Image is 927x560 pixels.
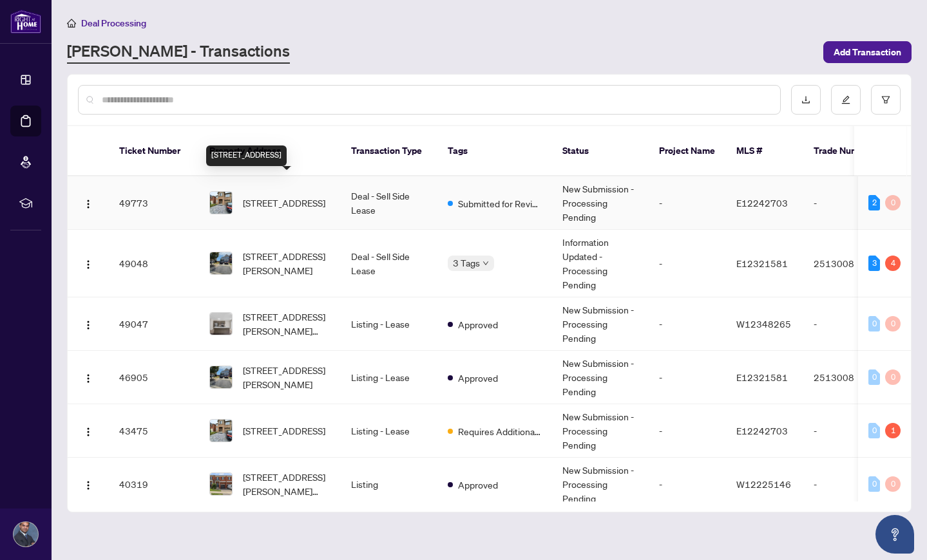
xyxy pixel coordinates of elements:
div: 0 [868,476,880,492]
td: - [649,297,726,351]
div: [STREET_ADDRESS] [206,145,287,166]
td: Information Updated - Processing Pending [552,230,649,297]
span: E12321581 [736,257,788,269]
span: [STREET_ADDRESS] [243,424,325,438]
td: - [649,404,726,458]
div: 0 [885,316,901,331]
th: Status [552,126,649,176]
div: 2 [868,195,880,210]
td: New Submission - Processing Pending [552,404,649,458]
span: [STREET_ADDRESS][PERSON_NAME][PERSON_NAME] [243,310,330,338]
button: Logo [78,313,99,334]
div: 0 [885,369,901,385]
th: Ticket Number [109,126,199,176]
span: Add Transaction [834,42,901,62]
th: MLS # [726,126,803,176]
td: 49773 [109,176,199,230]
span: Requires Additional Docs [458,424,542,438]
td: - [649,230,726,297]
span: E12242703 [736,425,788,436]
span: W12348265 [736,318,791,330]
img: thumbnail-img [210,192,232,214]
img: thumbnail-img [210,313,232,335]
span: down [483,260,489,266]
img: thumbnail-img [210,473,232,495]
img: thumbnail-img [210,420,232,442]
td: - [803,404,894,458]
td: - [649,176,726,230]
td: Deal - Sell Side Lease [341,230,437,297]
img: Logo [83,480,93,490]
button: Logo [78,253,99,274]
img: Logo [83,373,93,384]
span: W12225146 [736,478,791,490]
td: 46905 [109,351,199,404]
span: [STREET_ADDRESS] [243,196,325,210]
span: edit [841,95,850,104]
span: [STREET_ADDRESS][PERSON_NAME] [243,249,330,277]
span: [STREET_ADDRESS][PERSON_NAME][PERSON_NAME] [243,470,330,498]
span: E12242703 [736,197,788,209]
img: logo [10,10,41,33]
img: thumbnail-img [210,252,232,274]
span: [STREET_ADDRESS][PERSON_NAME] [243,363,330,391]
span: Deal Processing [81,17,146,29]
img: thumbnail-img [210,366,232,388]
span: home [67,19,76,28]
button: Add Transaction [823,41,912,63]
td: New Submission - Processing Pending [552,297,649,351]
span: Submitted for Review [458,196,542,210]
div: 3 [868,256,880,271]
td: Listing - Lease [341,351,437,404]
td: - [649,351,726,404]
div: 0 [868,369,880,385]
button: Logo [78,367,99,387]
span: Approved [458,478,498,492]
span: Approved [458,371,498,385]
span: filter [881,95,890,104]
div: 0 [868,423,880,438]
div: 0 [885,195,901,210]
td: - [803,297,894,351]
th: Project Name [649,126,726,176]
div: 0 [885,476,901,492]
th: Property Address [199,126,341,176]
td: New Submission - Processing Pending [552,351,649,404]
td: Listing [341,458,437,511]
th: Transaction Type [341,126,437,176]
td: 49048 [109,230,199,297]
span: E12321581 [736,371,788,383]
button: Logo [78,474,99,494]
div: 0 [868,316,880,331]
td: - [803,458,894,511]
img: Logo [83,259,93,270]
button: Logo [78,192,99,213]
button: download [791,85,821,115]
button: Logo [78,420,99,441]
td: New Submission - Processing Pending [552,458,649,511]
td: Listing - Lease [341,404,437,458]
img: Profile Icon [14,522,38,546]
span: Approved [458,317,498,331]
td: 2513008 [803,351,894,404]
span: 3 Tags [453,256,480,270]
div: 1 [885,423,901,438]
a: [PERSON_NAME] - Transactions [67,41,290,64]
th: Trade Number [803,126,894,176]
td: 2513008 [803,230,894,297]
td: Deal - Sell Side Lease [341,176,437,230]
span: download [801,95,810,104]
td: Listing - Lease [341,297,437,351]
th: Tags [437,126,552,176]
div: 4 [885,256,901,271]
img: Logo [83,199,93,209]
td: 43475 [109,404,199,458]
button: edit [831,85,861,115]
td: New Submission - Processing Pending [552,176,649,230]
td: - [803,176,894,230]
img: Logo [83,427,93,437]
button: filter [871,85,901,115]
td: 49047 [109,297,199,351]
img: Logo [83,320,93,330]
button: Open asap [875,515,914,554]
